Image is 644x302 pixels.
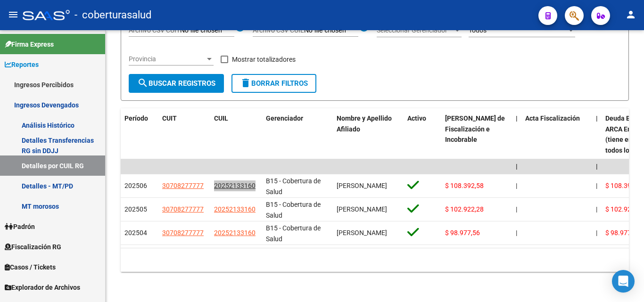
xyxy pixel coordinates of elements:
span: B15 - Cobertura de Salud [266,177,321,196]
datatable-header-cell: Acta Fiscalización [521,108,592,161]
span: 20252133160 [214,229,256,237]
span: 20252133160 [214,182,256,189]
span: Firma Express [5,39,54,49]
span: | [516,114,518,122]
span: [PERSON_NAME] [337,205,387,213]
span: CUIL [214,114,228,122]
input: Archivo CSV CUIL [304,26,358,35]
mat-icon: menu [8,9,19,20]
span: Fiscalización RG [5,242,61,252]
span: $ 108.392,58 [445,182,484,189]
span: Todos [469,26,487,34]
mat-icon: search [137,77,149,89]
button: Borrar Filtros [231,74,316,93]
datatable-header-cell: CUIL [210,108,262,161]
span: 30708277777 [162,182,204,189]
span: [PERSON_NAME] [337,182,387,189]
span: Buscar Registros [137,79,215,88]
span: Gerenciador [266,114,303,122]
span: Seleccionar Gerenciador [377,26,453,34]
span: | [516,205,517,213]
span: Explorador de Archivos [5,282,80,293]
span: | [596,114,598,122]
mat-icon: person [625,9,636,20]
span: Archivo CSV CUIL [253,26,304,34]
span: - coberturasalud [74,5,151,25]
datatable-header-cell: Deuda Bruta Neto de Fiscalización e Incobrable [441,108,512,161]
span: | [596,205,597,213]
datatable-header-cell: | [592,108,602,161]
span: $ 98.977,56 [605,229,640,237]
span: | [596,182,597,189]
span: $ 102.922,28 [605,205,644,213]
span: Borrar Filtros [240,79,308,88]
button: Buscar Registros [129,74,224,93]
datatable-header-cell: Activo [404,108,441,161]
span: Reportes [5,59,39,70]
div: Open Intercom Messenger [612,270,635,293]
span: Casos / Tickets [5,262,56,272]
span: 20252133160 [214,205,256,213]
span: Acta Fiscalización [525,114,580,122]
span: | [516,229,517,237]
span: 202505 [124,205,147,213]
span: Padrón [5,221,35,232]
datatable-header-cell: Nombre y Apellido Afiliado [333,108,404,161]
span: Mostrar totalizadores [232,54,296,65]
span: Nombre y Apellido Afiliado [337,114,392,133]
span: 30708277777 [162,229,204,237]
span: 202504 [124,229,147,237]
span: $ 102.922,28 [445,205,484,213]
span: Período [124,114,148,122]
datatable-header-cell: | [512,108,521,161]
datatable-header-cell: Período [121,108,158,161]
span: $ 108.392,58 [605,182,644,189]
span: | [596,229,597,237]
datatable-header-cell: CUIT [158,108,210,161]
span: B15 - Cobertura de Salud [266,224,321,243]
span: 202506 [124,182,147,189]
span: Provincia [129,55,205,63]
span: $ 98.977,56 [445,229,480,237]
datatable-header-cell: Gerenciador [262,108,333,161]
span: | [596,163,598,170]
span: | [516,182,517,189]
span: [PERSON_NAME] de Fiscalización e Incobrable [445,114,505,144]
span: CUIT [162,114,177,122]
span: B15 - Cobertura de Salud [266,201,321,219]
span: 30708277777 [162,205,204,213]
span: Activo [407,114,426,122]
mat-icon: delete [240,77,251,89]
span: | [516,163,518,170]
span: Archivo CSV CUIT [129,26,180,34]
span: [PERSON_NAME] [337,229,387,237]
input: Archivo CSV CUIT [180,26,234,35]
